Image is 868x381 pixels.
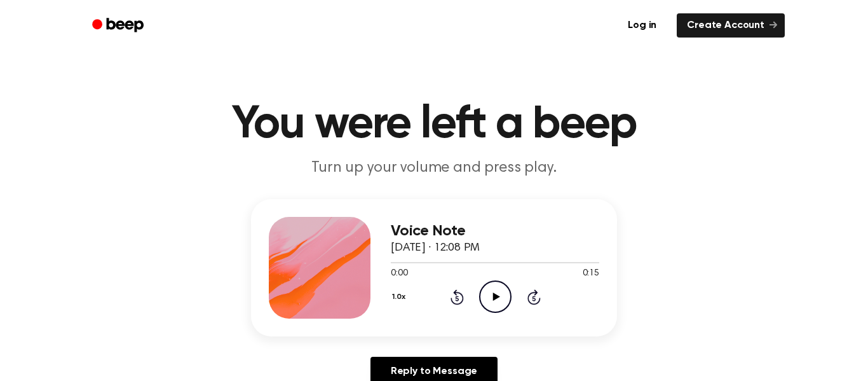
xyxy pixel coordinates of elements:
p: Turn up your volume and press play. [190,158,678,179]
h1: You were left a beep [109,102,759,148]
a: Log in [615,11,669,40]
span: [DATE] · 12:08 PM [391,242,480,254]
button: 1.0x [391,286,410,308]
span: 0:00 [391,267,407,281]
a: Beep [83,13,155,38]
a: Create Account [677,13,785,38]
h3: Voice Note [391,223,599,240]
span: 0:15 [583,267,599,281]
